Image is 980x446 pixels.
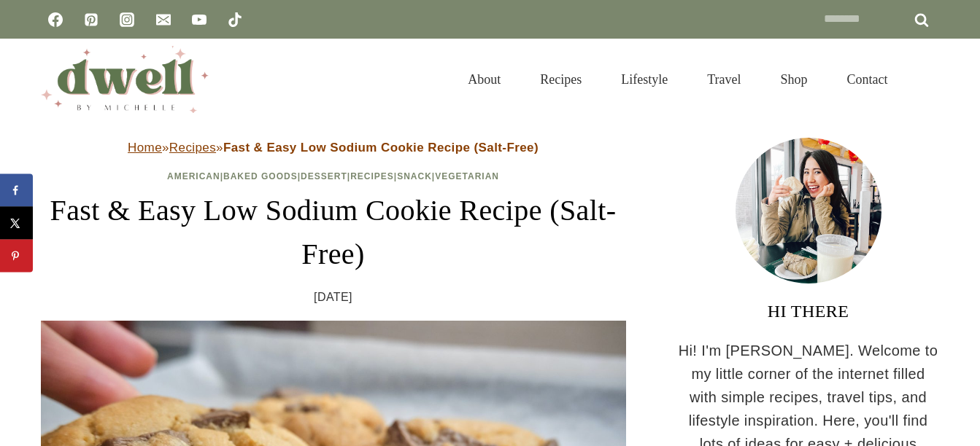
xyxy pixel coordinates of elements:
[149,5,178,34] a: Email
[41,189,626,276] h1: Fast & Easy Low Sodium Cookie Recipe (Salt-Free)
[350,171,394,181] a: Recipes
[520,56,601,103] a: Recipes
[827,56,908,103] a: Contact
[448,56,520,103] a: About
[169,141,216,154] a: Recipes
[677,298,940,324] h3: HI THERE
[167,171,220,181] a: American
[112,5,142,34] a: Instagram
[314,288,352,307] time: [DATE]
[397,171,432,181] a: Snack
[223,171,298,181] a: Baked Goods
[915,67,940,92] button: View Search Form
[760,56,827,103] a: Shop
[301,171,347,181] a: Dessert
[41,5,70,34] a: Facebook
[601,56,687,103] a: Lifestyle
[41,46,209,113] img: DWELL by michelle
[77,5,106,34] a: Pinterest
[128,141,162,154] a: Home
[223,141,539,154] strong: Fast & Easy Low Sodium Cookie Recipe (Salt-Free)
[435,171,499,181] a: Vegetarian
[448,56,907,103] nav: Primary Navigation
[687,56,760,103] a: Travel
[167,171,499,181] span: | | | | |
[185,5,214,34] a: YouTube
[128,141,539,154] span: » »
[220,5,250,34] a: TikTok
